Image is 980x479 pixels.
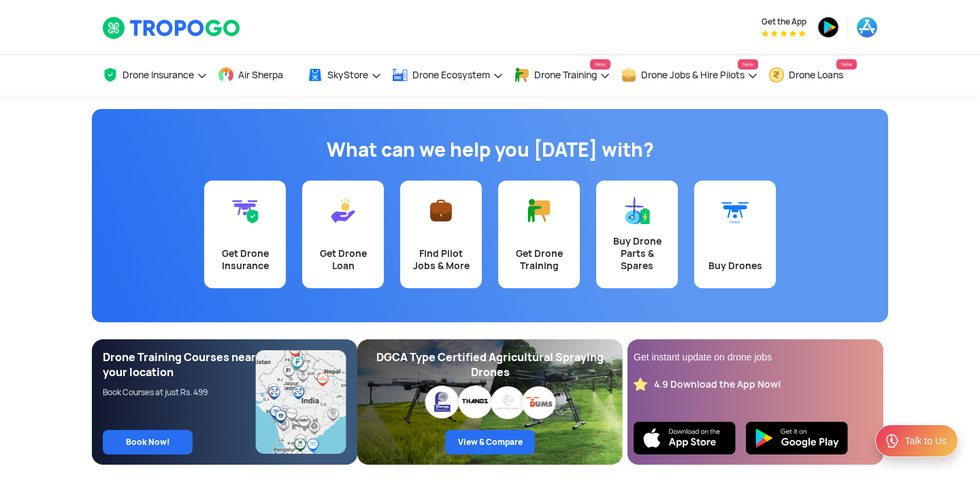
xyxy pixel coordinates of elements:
[204,181,286,288] a: Get Drone Insurance
[654,378,781,391] div: 4.9 Download the App Now!
[634,422,736,454] img: Ios
[738,59,758,69] span: New
[400,181,482,288] a: Find Pilot Jobs & More
[590,59,610,69] span: New
[103,350,257,380] div: Drone Training Courses near your location
[621,55,758,95] a: Drone Jobs & Hire PilotsNew
[392,55,504,95] a: Drone Ecosystem
[102,136,878,164] h1: What can we help you [DATE] with?
[427,197,455,224] img: Find Pilot Jobs & More
[762,16,806,27] span: Get the App
[218,55,297,95] a: Air Sherpa
[836,59,857,69] span: New
[721,197,749,224] img: Buy Drones
[623,197,651,224] img: Buy Drone Parts & Spares
[514,55,610,95] a: Drone TrainingNew
[408,247,474,272] div: Find Pilot Jobs & More
[856,16,878,38] img: appstore
[789,69,843,80] span: Drone Loans
[102,55,208,95] a: Drone Insurance
[634,377,647,391] img: star_rating
[746,422,848,454] img: Playstore
[762,30,806,37] img: App Raking
[506,247,572,272] div: Get Drone Training
[102,16,242,40] img: TropoGo Logo
[231,197,259,224] img: Get Drone Insurance
[103,387,257,398] div: Book Courses at just Rs. 499
[412,69,490,80] span: Drone Ecosystem
[905,434,947,448] div: Talk to Us
[212,247,278,272] div: Get Drone Insurance
[817,16,839,38] img: playstore
[310,247,376,272] div: Get Drone Loan
[122,69,194,80] span: Drone Insurance
[525,197,553,224] img: Get Drone Training
[368,350,612,380] div: DGCA Type Certified Agricultural Spraying Drones
[445,430,535,454] a: View & Compare
[641,69,745,80] span: Drone Jobs & Hire Pilots
[694,181,776,288] a: Buy Drones
[534,69,597,80] span: Drone Training
[634,350,877,364] div: Get instant update on drone jobs
[327,69,368,80] span: SkyStore
[307,55,382,95] a: SkyStore
[103,430,193,454] a: Book Now!
[604,235,670,272] div: Buy Drone Parts & Spares
[329,197,357,224] img: Get Drone Loan
[884,433,900,449] img: ic_Support.svg
[302,181,384,288] a: Get Drone Loan
[702,260,768,272] div: Buy Drones
[596,181,678,288] a: Buy Drone Parts & Spares
[238,69,283,80] span: Air Sherpa
[768,55,857,95] a: Drone LoansNew
[498,181,580,288] a: Get Drone Training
